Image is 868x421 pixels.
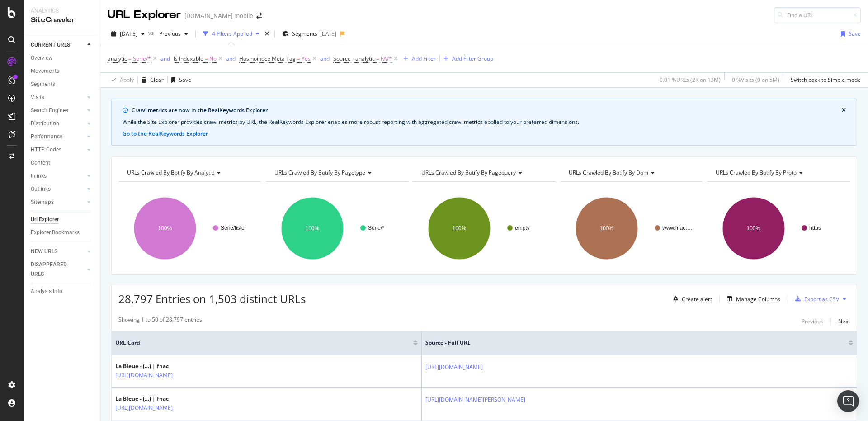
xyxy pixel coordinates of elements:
[302,52,311,65] span: Yes
[31,132,85,142] a: Performance
[421,169,516,176] span: URLs Crawled By Botify By pagequery
[567,166,695,180] h4: URLs Crawled By Botify By dom
[128,55,132,62] span: =
[376,55,379,62] span: =
[515,225,530,231] text: empty
[31,119,59,128] div: Distribution
[132,106,842,114] div: Crawl metrics are now in the RealKeywords Explorer
[368,225,384,231] text: Serie/*
[31,40,70,50] div: CURRENT URLS
[723,293,780,304] button: Manage Columns
[31,53,94,63] a: Overview
[837,27,861,41] button: Save
[138,73,164,87] button: Clear
[118,316,202,326] div: Showing 1 to 50 of 28,797 entries
[31,215,59,224] div: Url Explorer
[199,27,263,41] button: 4 Filters Applied
[108,7,181,23] div: URL Explorer
[716,169,797,176] span: URLs Crawled By Botify By proto
[31,80,55,89] div: Segments
[31,66,59,76] div: Movements
[31,247,57,256] div: NEW URLS
[31,106,68,115] div: Search Engines
[108,73,134,87] button: Apply
[205,55,208,62] span: =
[31,184,51,194] div: Outlinks
[292,30,317,38] span: Segments
[31,198,54,207] div: Sitemaps
[31,260,76,279] div: DISAPPEARED URLS
[333,55,375,62] span: Source - analytic
[239,55,296,62] span: Has noindex Meta Tag
[425,395,525,404] a: [URL][DOMAIN_NAME][PERSON_NAME]
[31,158,50,168] div: Content
[156,27,192,41] button: Previous
[31,247,85,256] a: NEW URLS
[413,189,554,268] div: A chart.
[31,93,44,102] div: Visits
[120,30,137,38] span: 2025 Aug. 1st
[150,76,164,84] div: Clear
[160,55,170,62] div: and
[278,27,340,41] button: Segments[DATE]
[838,316,850,326] button: Next
[226,54,236,63] button: and
[31,198,85,207] a: Sitemaps
[274,169,365,176] span: URLs Crawled By Botify By pagetype
[809,225,821,231] text: https
[791,76,861,84] div: Switch back to Simple mode
[31,40,85,50] a: CURRENT URLS
[174,55,203,62] span: Is Indexable
[123,130,208,138] button: Go to the RealKeywords Explorer
[425,339,835,347] span: Source - Full URL
[732,76,779,84] div: 0 % Visits ( 0 on 5M )
[123,118,846,126] div: While the Site Explorer provides crawl metrics by URL, the RealKeywords Explorer enables more rob...
[440,53,493,64] button: Add Filter Group
[127,169,214,176] span: URLs Crawled By Botify By analytic
[452,55,493,62] div: Add Filter Group
[263,29,271,38] div: times
[682,295,712,303] div: Create alert
[787,73,861,87] button: Switch back to Simple mode
[747,225,761,232] text: 100%
[115,339,411,347] span: URL Card
[804,295,839,303] div: Export as CSV
[115,395,212,403] div: La Bleue - (…) | fnac
[31,215,94,224] a: Url Explorer
[31,132,62,142] div: Performance
[837,390,859,412] div: Open Intercom Messenger
[569,169,648,176] span: URLs Crawled By Botify By dom
[320,55,330,62] div: and
[158,225,172,232] text: 100%
[115,403,173,412] a: [URL][DOMAIN_NAME]
[266,189,407,268] svg: A chart.
[297,55,300,62] span: =
[849,30,861,38] div: Save
[802,316,823,326] button: Previous
[31,145,85,155] a: HTTP Codes
[256,13,262,19] div: arrow-right-arrow-left
[31,7,93,15] div: Analytics
[662,225,693,231] text: www.fnac.…
[133,52,151,65] span: Serie/*
[560,189,701,268] svg: A chart.
[320,54,330,63] button: and
[108,27,148,41] button: [DATE]
[118,291,306,306] span: 28,797 Entries on 1,503 distinct URLs
[31,228,80,237] div: Explorer Bookmarks
[118,189,259,268] svg: A chart.
[120,76,134,84] div: Apply
[420,166,547,180] h4: URLs Crawled By Botify By pagequery
[273,166,401,180] h4: URLs Crawled By Botify By pagetype
[160,54,170,63] button: and
[400,53,436,64] button: Add Filter
[840,104,848,116] button: close banner
[111,99,857,146] div: info banner
[31,287,94,296] a: Analysis Info
[707,189,848,268] svg: A chart.
[179,76,191,84] div: Save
